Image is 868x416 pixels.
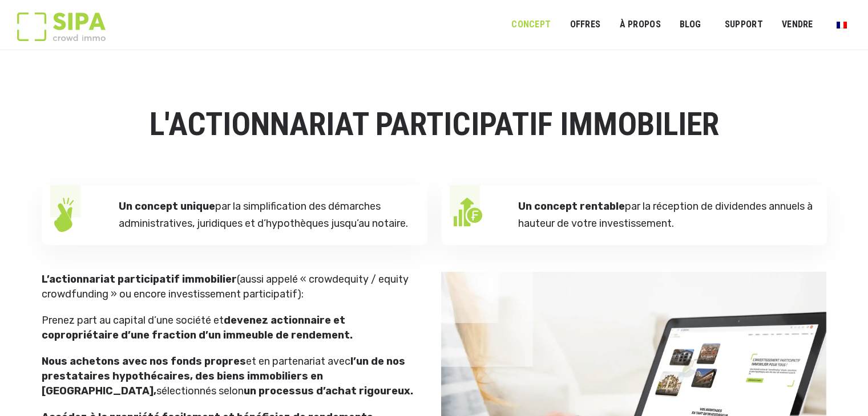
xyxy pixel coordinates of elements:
a: Passer à [829,14,854,35]
strong: Un concept rentable [518,200,625,213]
a: Concept [504,12,558,38]
img: Logo [17,13,106,41]
a: OFFRES [562,12,608,38]
strong: Nous achetons avec nos fonds propres [42,355,246,368]
h1: L'ACTIONNARIAT PARTICIPATIF IMMOBILIER [42,107,827,142]
a: Blog [672,12,709,38]
p: Prenez part au capital d’une société et [42,313,416,342]
p: par la réception de dividendes annuels à hauteur de votre investissement. [518,198,814,233]
a: À PROPOS [612,12,668,38]
a: VENDRE [774,12,821,38]
strong: Un concept unique [119,200,215,213]
strong: un processus d’achat rigoureux. [244,385,413,397]
strong: l’un de nos prestataires hypothécaires, des biens immobiliers en [GEOGRAPHIC_DATA], [42,355,405,397]
strong: immobilier [182,273,237,286]
strong: devenez actionnaire et copropriétaire d’une fraction d’un immeuble de rendement. [42,314,353,341]
p: (aussi appelé « crowdequity / equity crowdfunding » ou encore investissement participatif): [42,272,416,301]
p: par la simplification des démarches administratives, juridiques et d’hypothèques jusqu’au notaire. [119,198,414,233]
nav: Menu principal [511,10,851,39]
img: Français [837,22,847,28]
strong: L’actionnariat participatif [42,273,180,286]
a: SUPPORT [717,12,770,38]
p: et en partenariat avec sélectionnés selon [42,354,416,398]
